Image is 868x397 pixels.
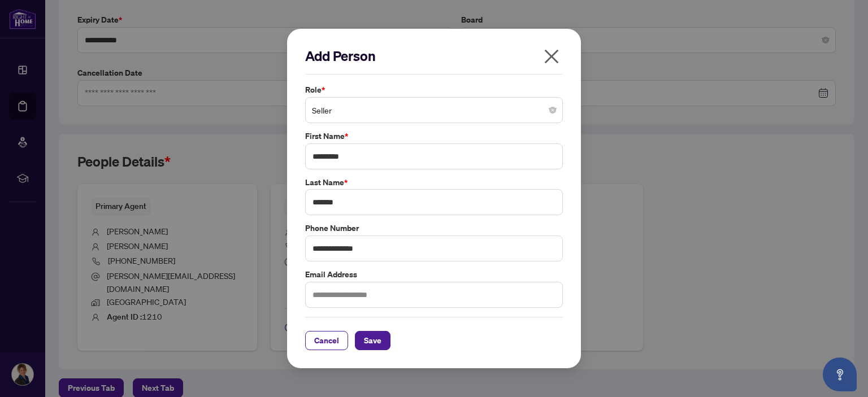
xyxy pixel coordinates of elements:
[542,47,561,66] span: close
[305,176,563,189] label: Last Name
[305,222,563,234] label: Phone Number
[355,331,390,350] button: Save
[305,47,563,65] h2: Add Person
[305,268,563,281] label: Email Address
[549,107,556,114] span: close-circle
[305,331,348,350] button: Cancel
[312,99,556,121] span: Seller
[305,130,563,142] label: First Name
[314,331,339,350] span: Cancel
[305,84,563,96] label: Role
[823,357,857,391] button: Open asap
[364,331,381,350] span: Save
